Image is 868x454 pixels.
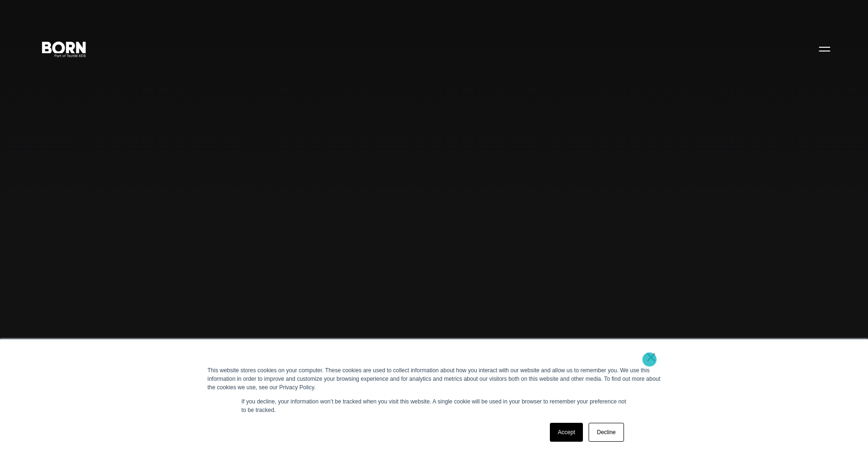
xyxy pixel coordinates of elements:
button: Open [813,39,836,59]
p: If you decline, your information won’t be tracked when you visit this website. A single cookie wi... [242,397,627,414]
a: × [646,353,657,361]
a: Accept [550,423,583,442]
a: Decline [589,423,624,442]
div: This website stores cookies on your computer. These cookies are used to collect information about... [208,366,661,392]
